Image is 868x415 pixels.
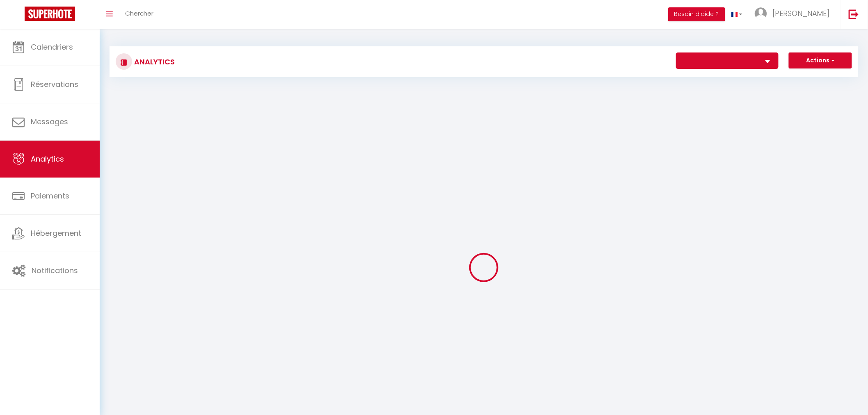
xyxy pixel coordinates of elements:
button: Besoin d'aide ? [668,7,725,21]
span: Calendriers [31,42,73,52]
span: [PERSON_NAME] [772,8,830,18]
button: Actions [789,52,852,69]
h3: Analytics [132,52,175,71]
button: Ouvrir le widget de chat LiveChat [7,3,31,28]
span: Notifications [32,265,78,276]
span: Messages [31,116,68,127]
span: Chercher [125,9,153,18]
img: logout [849,9,859,19]
img: ... [755,7,767,20]
img: Super Booking [25,7,75,21]
span: Analytics [31,154,64,164]
span: Réservations [31,79,78,89]
span: Hébergement [31,228,81,238]
span: Paiements [31,191,69,201]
